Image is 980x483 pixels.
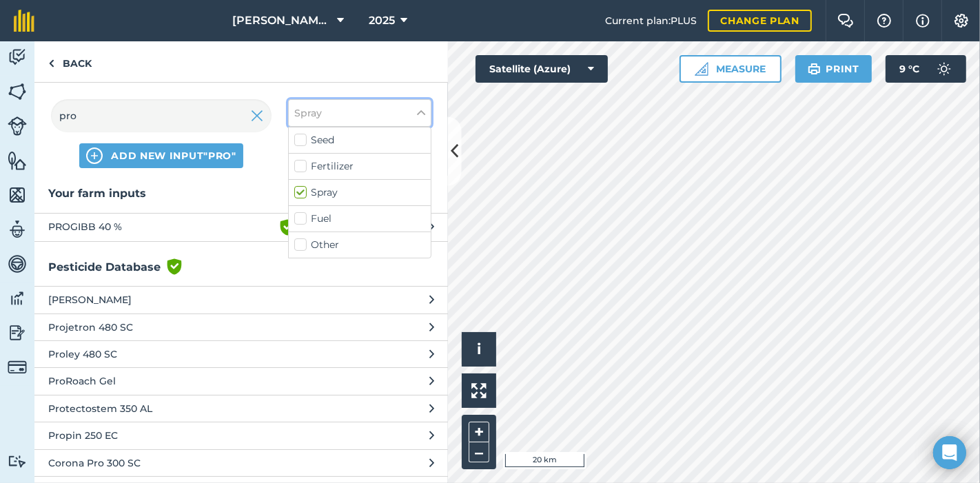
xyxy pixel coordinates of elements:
[294,212,425,226] label: Fuel
[48,455,274,471] span: Corona Pro 300 SC
[8,322,27,343] img: svg+xml;base64,PD94bWwgdmVyc2lvbj0iMS4wIiBlbmNvZGluZz0idXRmLTgiPz4KPCEtLSBHZW5lcmF0b3I6IEFkb2JlIE...
[294,133,425,147] label: Seed
[837,14,854,28] img: Two speech bubbles overlapping with the left bubble in the forefront
[34,340,448,367] button: Proley 480 SC
[469,422,489,442] button: +
[251,107,263,124] img: svg+xml;base64,PHN2ZyB4bWxucz0iaHR0cDovL3d3dy53My5vcmcvMjAwMC9zdmciIHdpZHRoPSIyMiIgaGVpZ2h0PSIzMC...
[34,213,448,241] button: PROGIBB 40 % Spray/g
[34,422,448,449] button: Propin 250 EC
[680,55,782,83] button: Measure
[471,383,487,398] img: Four arrows, one pointing top left, one top right, one bottom right and the last bottom left
[48,347,274,362] span: Proley 480 SC
[808,61,821,77] img: svg+xml;base64,PHN2ZyB4bWxucz0iaHR0cDovL3d3dy53My5vcmcvMjAwMC9zdmciIHdpZHRoPSIxOSIgaGVpZ2h0PSIyNC...
[8,288,27,309] img: svg+xml;base64,PD94bWwgdmVyc2lvbj0iMS4wIiBlbmNvZGluZz0idXRmLTgiPz4KPCEtLSBHZW5lcmF0b3I6IEFkb2JlIE...
[8,185,27,205] img: svg+xml;base64,PHN2ZyB4bWxucz0iaHR0cDovL3d3dy53My5vcmcvMjAwMC9zdmciIHdpZHRoPSI1NiIgaGVpZ2h0PSI2MC...
[469,442,489,462] button: –
[695,62,708,76] img: Ruler icon
[48,373,274,389] span: ProRoach Gel
[48,401,274,416] span: Protectostem 350 AL
[34,367,448,394] button: ProRoach Gel
[8,81,27,102] img: svg+xml;base64,PHN2ZyB4bWxucz0iaHR0cDovL3d3dy53My5vcmcvMjAwMC9zdmciIHdpZHRoPSI1NiIgaGVpZ2h0PSI2MC...
[86,147,103,164] img: svg+xml;base64,PHN2ZyB4bWxucz0iaHR0cDovL3d3dy53My5vcmcvMjAwMC9zdmciIHdpZHRoPSIxNCIgaGVpZ2h0PSIyNC...
[48,320,274,335] span: Projetron 480 SC
[476,55,608,83] button: Satellite (Azure)
[34,314,448,340] button: Projetron 480 SC
[930,55,958,83] img: svg+xml;base64,PD94bWwgdmVyc2lvbj0iMS4wIiBlbmNvZGluZz0idXRmLTgiPz4KPCEtLSBHZW5lcmF0b3I6IEFkb2JlIE...
[34,395,448,422] button: Protectostem 350 AL
[294,105,322,121] span: Spray
[605,13,697,28] span: Current plan : PLUS
[953,14,970,28] img: A cog icon
[288,99,431,127] button: Spray
[48,55,54,72] img: svg+xml;base64,PHN2ZyB4bWxucz0iaHR0cDovL3d3dy53My5vcmcvMjAwMC9zdmciIHdpZHRoPSI5IiBoZWlnaHQ9IjI0Ii...
[795,55,872,83] button: Print
[294,238,425,252] label: Other
[294,185,425,200] label: Spray
[708,10,812,32] a: Change plan
[916,12,930,29] img: svg+xml;base64,PHN2ZyB4bWxucz0iaHR0cDovL3d3dy53My5vcmcvMjAwMC9zdmciIHdpZHRoPSIxNyIgaGVpZ2h0PSIxNy...
[48,219,274,236] span: PROGIBB 40 %
[34,258,448,276] h3: Pesticide Database
[899,55,919,83] span: 9 ° C
[886,55,966,83] button: 9 °C
[8,150,27,171] img: svg+xml;base64,PHN2ZyB4bWxucz0iaHR0cDovL3d3dy53My5vcmcvMjAwMC9zdmciIHdpZHRoPSI1NiIgaGVpZ2h0PSI2MC...
[34,286,448,313] button: [PERSON_NAME]
[34,449,448,476] button: Corona Pro 300 SC
[369,12,395,29] span: 2025
[79,143,243,168] button: ADD NEW INPUT"pro"
[8,219,27,240] img: svg+xml;base64,PD94bWwgdmVyc2lvbj0iMS4wIiBlbmNvZGluZz0idXRmLTgiPz4KPCEtLSBHZW5lcmF0b3I6IEFkb2JlIE...
[34,185,448,203] h3: Your farm inputs
[8,47,27,68] img: svg+xml;base64,PD94bWwgdmVyc2lvbj0iMS4wIiBlbmNvZGluZz0idXRmLTgiPz4KPCEtLSBHZW5lcmF0b3I6IEFkb2JlIE...
[48,292,274,307] span: [PERSON_NAME]
[462,332,496,367] button: i
[8,116,27,136] img: svg+xml;base64,PD94bWwgdmVyc2lvbj0iMS4wIiBlbmNvZGluZz0idXRmLTgiPz4KPCEtLSBHZW5lcmF0b3I6IEFkb2JlIE...
[111,149,236,163] span: ADD NEW INPUT "pro"
[34,41,105,82] a: Back
[8,358,27,377] img: svg+xml;base64,PD94bWwgdmVyc2lvbj0iMS4wIiBlbmNvZGluZz0idXRmLTgiPz4KPCEtLSBHZW5lcmF0b3I6IEFkb2JlIE...
[51,99,272,132] input: Search
[48,428,274,443] span: Propin 250 EC
[933,436,966,469] div: Open Intercom Messenger
[232,12,331,29] span: [PERSON_NAME] en [PERSON_NAME]
[477,340,481,358] span: i
[8,254,27,274] img: svg+xml;base64,PD94bWwgdmVyc2lvbj0iMS4wIiBlbmNvZGluZz0idXRmLTgiPz4KPCEtLSBHZW5lcmF0b3I6IEFkb2JlIE...
[8,455,27,468] img: svg+xml;base64,PD94bWwgdmVyc2lvbj0iMS4wIiBlbmNvZGluZz0idXRmLTgiPz4KPCEtLSBHZW5lcmF0b3I6IEFkb2JlIE...
[294,159,425,174] label: Fertilizer
[14,10,34,32] img: fieldmargin Logo
[876,14,892,28] img: A question mark icon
